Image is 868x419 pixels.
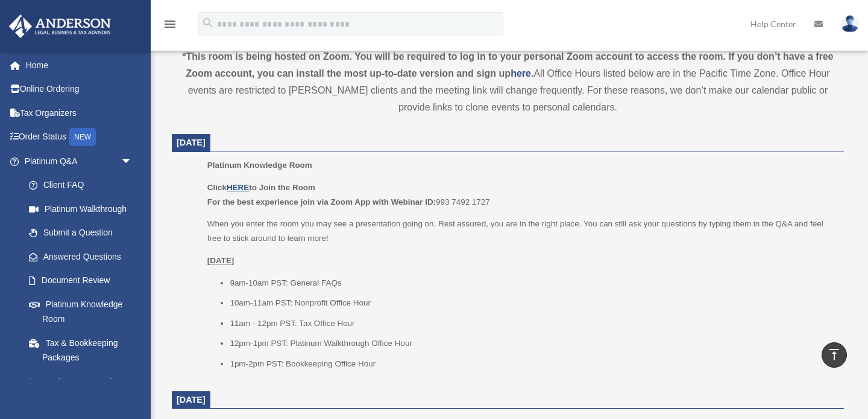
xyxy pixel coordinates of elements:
[8,101,151,125] a: Tax Organizers
[17,269,151,293] a: Document Review
[207,256,234,265] u: [DATE]
[511,68,531,78] a: here
[207,197,436,206] b: For the best experience join via Zoom App with Webinar ID:
[207,217,835,245] p: When you enter the room you may see a presentation going on. Rest assured, you are in the right p...
[121,149,145,174] span: arrow_drop_down
[230,316,835,331] li: 11am - 12pm PST: Tax Office Hour
[227,183,249,192] a: HERE
[531,68,533,78] strong: .
[230,357,835,371] li: 1pm-2pm PST: Bookkeeping Office Hour
[230,296,835,310] li: 10am-11am PST: Nonprofit Office Hour
[207,181,835,209] p: 993 7492 1727
[177,395,206,405] span: [DATE]
[5,14,115,38] img: Anderson Advisors Platinum Portal
[163,21,177,31] a: menu
[163,17,177,31] i: menu
[207,183,315,192] b: Click to Join the Room
[172,48,844,116] div: All Office Hours listed below are in the Pacific Time Zone. Office Hour events are restricted to ...
[8,149,151,173] a: Platinum Q&Aarrow_drop_down
[207,161,312,170] span: Platinum Knowledge Room
[17,221,151,245] a: Submit a Question
[17,369,151,408] a: Land Trust & Deed Forum
[177,138,206,147] span: [DATE]
[17,245,151,269] a: Answered Questions
[182,51,833,78] strong: *This room is being hosted on Zoom. You will be required to log in to your personal Zoom account ...
[201,16,215,30] i: search
[8,125,151,150] a: Order StatusNEW
[17,331,151,369] a: Tax & Bookkeeping Packages
[17,173,151,197] a: Client FAQ
[841,15,859,33] img: User Pic
[17,292,145,331] a: Platinum Knowledge Room
[827,347,841,362] i: vertical_align_top
[69,128,96,146] div: NEW
[17,197,151,221] a: Platinum Walkthrough
[230,336,835,351] li: 12pm-1pm PST: Platinum Walkthrough Office Hour
[230,276,835,290] li: 9am-10am PST: General FAQs
[822,342,847,368] a: vertical_align_top
[8,77,151,101] a: Online Ordering
[8,53,151,77] a: Home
